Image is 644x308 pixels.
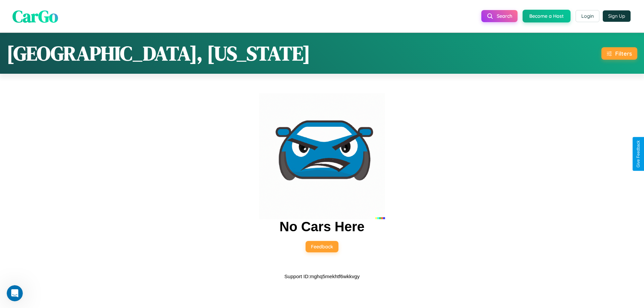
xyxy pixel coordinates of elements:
button: Feedback [306,241,338,252]
h1: [GEOGRAPHIC_DATA], [US_STATE] [7,40,310,67]
button: Login [576,10,599,22]
button: Become a Host [523,10,571,22]
h2: No Cars Here [279,219,364,234]
div: Give Feedback [636,140,641,168]
iframe: Intercom live chat [7,285,23,301]
p: Support ID: mghq5mekhtf6wkkvgy [284,272,360,281]
button: Sign Up [603,10,631,22]
span: Search [497,13,512,19]
button: Filters [601,47,637,60]
button: Search [481,10,518,22]
img: car [259,93,385,219]
span: CarGo [12,4,58,27]
div: Filters [615,50,632,57]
